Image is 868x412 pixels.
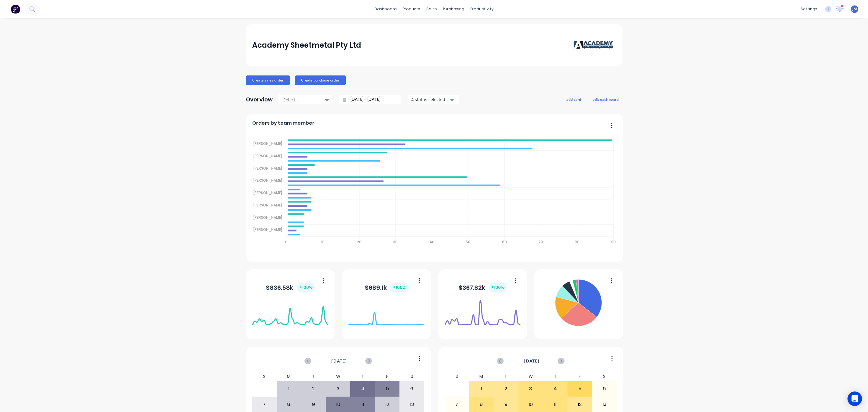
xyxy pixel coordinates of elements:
[489,283,507,292] div: + 100 %
[393,239,398,244] tspan: 30
[589,95,622,103] button: edit dashboard
[331,358,347,364] span: [DATE]
[326,381,350,396] div: 3
[469,381,494,396] div: 1
[543,372,568,381] div: T
[429,239,434,244] tspan: 40
[351,381,375,396] div: 4
[408,95,459,104] button: 4 status selected
[371,5,400,14] a: dashboard
[423,5,440,14] div: sales
[357,239,361,244] tspan: 20
[11,5,20,14] img: Factory
[375,372,400,381] div: F
[519,381,543,396] div: 3
[568,397,592,412] div: 12
[562,95,585,103] button: add card
[277,381,301,396] div: 1
[326,372,351,381] div: W
[494,372,518,381] div: T
[252,39,361,51] div: Academy Sheetmetal Pty Ltd
[400,5,423,14] div: products
[445,397,469,412] div: 7
[295,75,346,85] button: Create purchase order
[444,372,469,381] div: S
[852,6,857,12] span: JM
[592,397,616,412] div: 13
[301,381,326,396] div: 2
[798,5,820,14] div: settings
[301,372,326,381] div: T
[253,227,282,232] tspan: [PERSON_NAME]
[246,94,273,106] div: Overview
[321,239,325,244] tspan: 10
[519,397,543,412] div: 10
[467,5,497,14] div: productivity
[592,381,616,396] div: 6
[253,166,282,171] tspan: [PERSON_NAME]
[494,397,518,412] div: 9
[411,96,449,103] div: 4 status selected
[518,372,543,381] div: W
[365,283,408,292] div: $ 689.1k
[592,372,617,381] div: S
[252,120,314,127] span: Orders by team member
[440,5,467,14] div: purchasing
[297,283,315,292] div: + 100 %
[524,358,539,364] span: [DATE]
[400,397,424,412] div: 13
[253,190,282,195] tspan: [PERSON_NAME]
[277,397,301,412] div: 8
[351,397,375,412] div: 11
[574,41,616,50] img: Academy Sheetmetal Pty Ltd
[469,372,494,381] div: M
[252,397,276,412] div: 7
[285,239,288,244] tspan: 0
[390,283,408,292] div: + 100 %
[543,397,567,412] div: 11
[611,239,616,244] tspan: 90
[847,391,862,406] div: Open Intercom Messenger
[253,203,282,208] tspan: [PERSON_NAME]
[375,381,399,396] div: 5
[246,75,290,85] button: Create sales order
[399,372,424,381] div: S
[568,381,592,396] div: 5
[494,381,518,396] div: 2
[502,239,507,244] tspan: 60
[277,372,301,381] div: M
[253,141,282,146] tspan: [PERSON_NAME]
[575,239,580,244] tspan: 80
[350,372,375,381] div: T
[543,381,567,396] div: 4
[400,381,424,396] div: 6
[459,283,507,292] div: $ 367.82k
[253,178,282,183] tspan: [PERSON_NAME]
[326,397,350,412] div: 10
[253,153,282,158] tspan: [PERSON_NAME]
[252,372,277,381] div: S
[568,372,592,381] div: F
[466,239,471,244] tspan: 50
[538,239,543,244] tspan: 70
[266,283,315,292] div: $ 836.58k
[301,397,326,412] div: 9
[253,215,282,220] tspan: [PERSON_NAME]
[469,397,494,412] div: 8
[375,397,399,412] div: 12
